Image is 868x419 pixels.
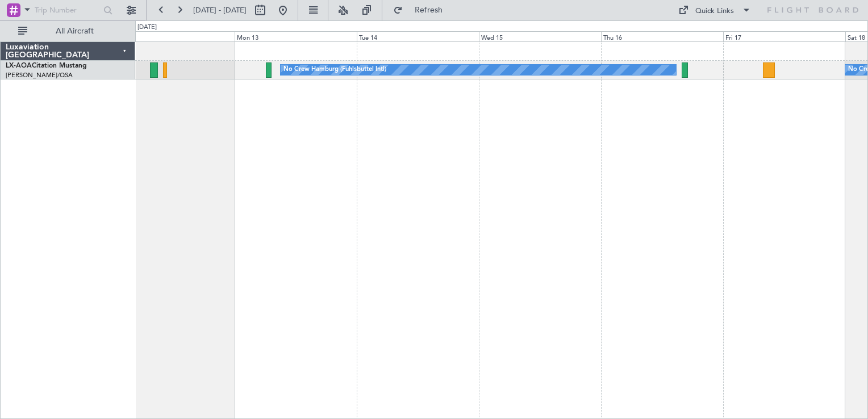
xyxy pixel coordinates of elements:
[35,2,100,19] input: Trip Number
[6,62,32,69] span: LX-AOA
[235,31,357,41] div: Mon 13
[405,6,453,14] span: Refresh
[673,1,757,19] button: Quick Links
[723,31,845,41] div: Fri 17
[12,22,123,40] button: All Aircraft
[388,1,456,19] button: Refresh
[283,61,386,78] div: No Crew Hamburg (Fuhlsbuttel Intl)
[479,31,601,41] div: Wed 15
[695,6,734,17] div: Quick Links
[137,23,157,32] div: [DATE]
[112,31,235,41] div: Sun 12
[601,31,723,41] div: Thu 16
[6,62,87,69] a: LX-AOACitation Mustang
[193,5,247,15] span: [DATE] - [DATE]
[6,71,73,79] a: [PERSON_NAME]/QSA
[30,27,120,35] span: All Aircraft
[357,31,479,41] div: Tue 14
